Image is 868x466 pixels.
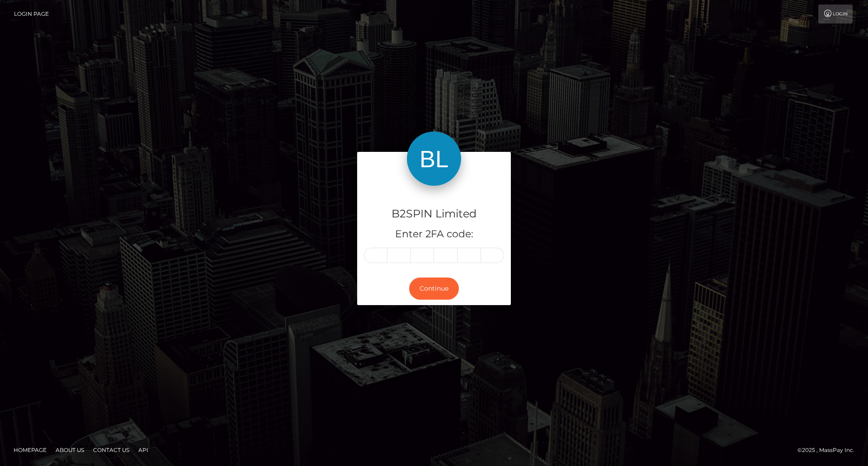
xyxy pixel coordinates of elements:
[90,443,133,457] a: Contact Us
[818,5,853,24] a: Login
[407,132,461,186] img: B2SPIN Limited
[364,206,504,222] h4: B2SPIN Limited
[135,443,152,457] a: API
[364,227,504,241] h5: Enter 2FA code:
[14,5,49,24] a: Login Page
[10,443,50,457] a: Homepage
[797,445,861,455] div: © 2025 , MassPay Inc.
[409,278,459,300] button: Continue
[52,443,88,457] a: About Us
